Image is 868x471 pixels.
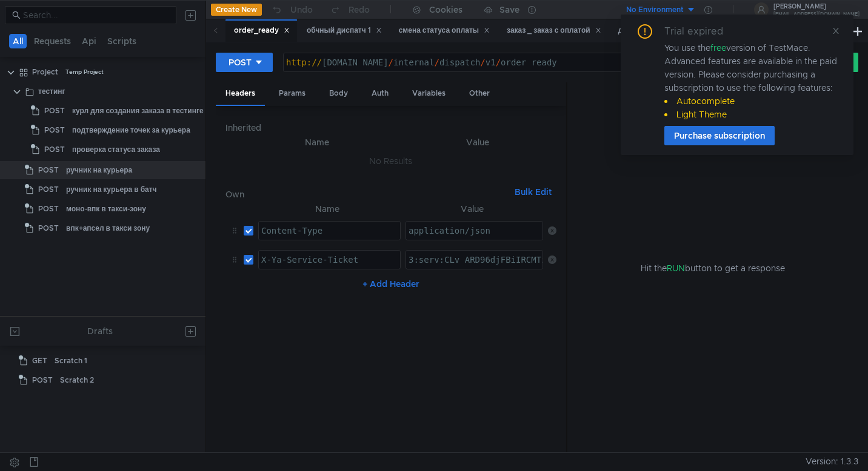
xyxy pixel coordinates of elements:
[9,34,27,48] button: All
[369,156,412,166] nz-embed-empty: No Results
[626,4,684,16] div: No Environment
[319,82,358,105] div: Body
[399,135,556,150] th: Value
[216,82,265,106] div: Headers
[402,82,455,105] div: Variables
[72,121,190,139] div: подтверждение точек за курьера
[66,161,132,179] div: ручник на курьера
[664,24,738,39] div: Trial expired
[641,262,785,275] span: Hit the button to get a response
[66,219,150,237] div: впк+апсел в такси зону
[321,1,378,19] button: Redo
[806,453,858,470] span: Version: 1.3.3
[459,82,499,105] div: Other
[44,102,65,120] span: POST
[216,53,273,72] button: POST
[225,187,510,202] h6: Own
[290,2,313,17] div: Undo
[38,180,59,199] span: POST
[66,180,157,199] div: ручник на курьера в батч
[499,5,519,14] div: Save
[55,352,87,370] div: Scratch 1
[235,135,399,150] th: Name
[23,8,169,22] input: Search...
[78,34,100,48] button: Api
[38,82,65,100] div: тестинг
[32,352,47,370] span: GET
[362,82,398,105] div: Auth
[510,185,556,199] button: Bulk Edit
[44,140,65,159] span: POST
[30,34,75,48] button: Requests
[399,24,490,37] div: смена статуса оплаты
[307,24,382,37] div: обчный диспатч 1
[38,161,59,179] span: POST
[358,277,424,291] button: + Add Header
[32,63,58,81] div: Project
[401,202,543,216] th: Value
[32,371,53,389] span: POST
[507,24,601,37] div: заказ _ заказ с оплатой
[38,219,59,237] span: POST
[618,24,711,37] div: диспатч только аптека
[664,94,839,108] li: Autocomplete
[72,102,290,120] div: курл для создания заказа в тестинге ([GEOGRAPHIC_DATA])
[60,371,94,389] div: Scratch 2
[667,263,685,274] span: RUN
[269,82,315,105] div: Params
[664,108,839,121] li: Light Theme
[211,4,262,16] button: Create New
[44,121,65,139] span: POST
[664,126,775,145] button: Purchase subscription
[72,140,160,159] div: проверка статуса заказа
[710,42,726,53] span: free
[104,34,140,48] button: Scripts
[773,4,860,10] div: [PERSON_NAME]
[38,200,59,218] span: POST
[66,200,146,218] div: моно-впк в такси-зону
[234,24,290,37] div: order_ready
[349,2,370,17] div: Redo
[664,41,839,121] div: You use the version of TestMace. Advanced features are available in the paid version. Please cons...
[262,1,321,19] button: Undo
[87,324,113,338] div: Drafts
[429,2,462,17] div: Cookies
[253,202,401,216] th: Name
[773,12,860,16] div: [EMAIL_ADDRESS][DOMAIN_NAME]
[229,56,252,69] div: POST
[65,63,104,81] div: Temp Project
[225,120,556,135] h6: Inherited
